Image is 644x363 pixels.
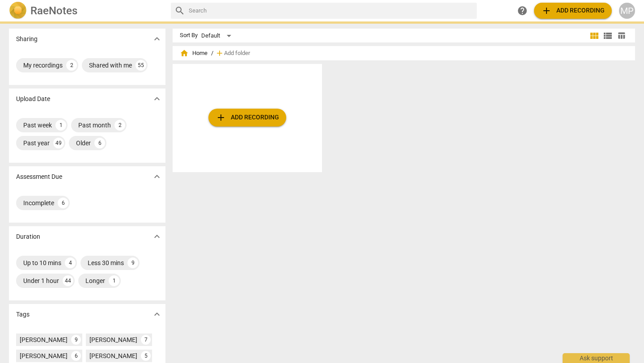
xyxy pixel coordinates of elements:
div: 4 [65,257,76,268]
button: Upload [534,3,612,19]
div: 6 [71,351,81,361]
button: Tile view [588,29,601,42]
button: Show more [150,32,164,46]
div: Shared with me [89,61,132,70]
span: table_chart [617,31,626,40]
div: Up to 10 mins [23,258,61,267]
p: Sharing [16,34,38,44]
div: [PERSON_NAME] [20,335,68,344]
span: expand_more [152,93,162,104]
span: home [180,49,189,58]
div: Less 30 mins [88,258,124,267]
span: view_list [602,30,613,41]
span: add [541,5,552,16]
button: MP [619,3,635,19]
div: Under 1 hour [23,276,59,285]
div: [PERSON_NAME] [20,351,68,360]
span: expand_more [152,171,162,182]
span: expand_more [152,34,162,44]
button: List view [601,29,614,42]
div: 49 [53,138,64,148]
a: Help [514,3,530,19]
p: Tags [16,310,30,319]
span: add [216,112,226,123]
span: Home [180,49,208,58]
div: Past year [23,139,50,148]
div: Ask support [563,353,630,363]
div: My recordings [23,61,63,70]
input: Search [189,4,473,18]
p: Duration [16,232,40,241]
span: / [211,50,213,57]
div: 2 [66,60,77,71]
div: 1 [55,120,66,131]
div: 7 [141,335,151,345]
button: Show more [150,230,164,243]
div: [PERSON_NAME] [89,335,137,344]
span: expand_more [152,231,162,242]
div: 2 [114,120,125,131]
div: Older [76,139,91,148]
div: 55 [136,60,146,71]
span: help [517,5,528,16]
div: Longer [85,276,105,285]
div: 44 [63,275,73,286]
div: 5 [141,351,151,361]
span: add [215,49,224,58]
div: Past month [78,121,111,130]
span: Add recording [216,112,279,123]
button: Show more [150,92,164,106]
span: view_module [589,30,600,41]
div: Incomplete [23,198,54,207]
div: Past week [23,121,52,130]
span: expand_more [152,309,162,320]
span: Add folder [224,50,250,57]
div: 9 [127,257,138,268]
span: Add recording [541,5,605,16]
div: 6 [58,198,68,208]
div: [PERSON_NAME] [89,351,137,360]
div: 1 [109,275,119,286]
button: Table view [614,29,628,42]
p: Upload Date [16,94,50,104]
h2: RaeNotes [30,4,77,17]
span: search [174,5,185,16]
div: Sort By [180,32,198,39]
button: Show more [150,170,164,183]
div: 6 [94,138,105,148]
button: Upload [208,109,286,127]
div: 9 [71,335,81,345]
div: Default [201,29,234,43]
p: Assessment Due [16,172,62,181]
img: Logo [9,2,27,20]
button: Show more [150,308,164,321]
a: LogoRaeNotes [9,2,164,20]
